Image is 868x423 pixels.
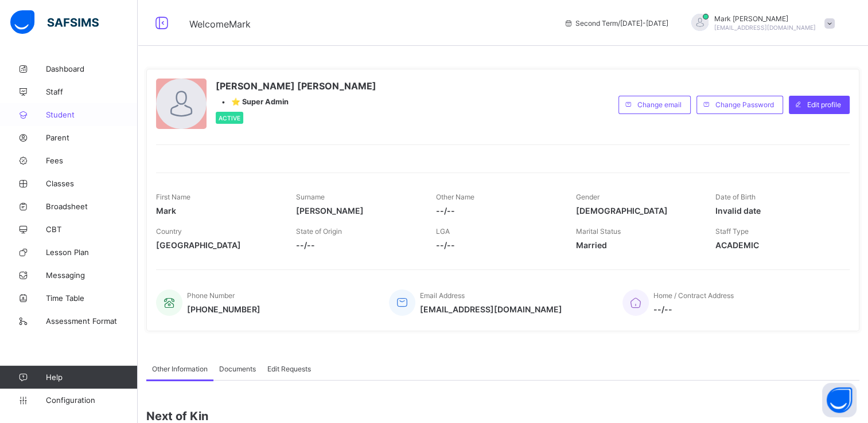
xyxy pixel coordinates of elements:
span: Date of Birth [715,193,756,201]
span: --/-- [436,206,559,216]
span: Marital Status [575,227,620,236]
img: safsims [10,10,99,34]
span: [GEOGRAPHIC_DATA] [156,240,279,250]
div: • [216,97,376,106]
span: session/term information [564,19,668,28]
span: Configuration [46,395,137,405]
span: Surname [296,193,325,201]
span: Home / Contract Address [653,291,734,300]
span: Parent [46,133,138,142]
span: Email Address [420,291,465,300]
span: CBT [46,225,138,234]
span: Change Password [715,100,774,109]
span: Other Information [152,365,208,373]
span: --/-- [436,240,559,250]
span: LGA [436,227,450,236]
span: Welcome Mark [189,18,251,30]
span: Messaging [46,271,138,280]
span: ⭐ Super Admin [231,97,289,106]
span: Fees [46,156,138,165]
span: Mark [PERSON_NAME] [714,14,816,23]
span: [EMAIL_ADDRESS][DOMAIN_NAME] [420,304,562,314]
span: Mark [156,206,279,216]
span: Documents [219,365,256,373]
span: ACADEMIC [715,240,838,250]
span: State of Origin [296,227,342,236]
span: Married [575,240,698,250]
span: Student [46,110,138,119]
div: MarkSam [680,14,840,33]
span: [DEMOGRAPHIC_DATA] [575,206,698,216]
span: Staff Type [715,227,749,236]
span: Time Table [46,293,138,303]
span: Assessment Format [46,316,138,326]
span: Help [46,373,137,382]
span: Staff [46,87,138,96]
span: Country [156,227,182,236]
span: Invalid date [715,206,838,216]
span: Other Name [436,193,474,201]
span: Edit profile [807,100,841,109]
span: [PERSON_NAME] [296,206,419,216]
span: Gender [575,193,599,201]
span: Next of Kin [146,409,859,423]
span: Edit Requests [267,365,311,373]
span: --/-- [653,304,734,314]
span: [EMAIL_ADDRESS][DOMAIN_NAME] [714,24,816,31]
span: Dashboard [46,64,138,73]
span: [PHONE_NUMBER] [187,304,260,314]
span: --/-- [296,240,419,250]
span: [PERSON_NAME] [PERSON_NAME] [216,80,376,92]
span: Active [219,115,240,122]
button: Open asap [822,383,857,417]
span: Lesson Plan [46,248,138,257]
span: Change email [637,100,682,109]
span: Classes [46,179,138,188]
span: First Name [156,193,190,201]
span: Phone Number [187,291,235,300]
span: Broadsheet [46,202,138,211]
